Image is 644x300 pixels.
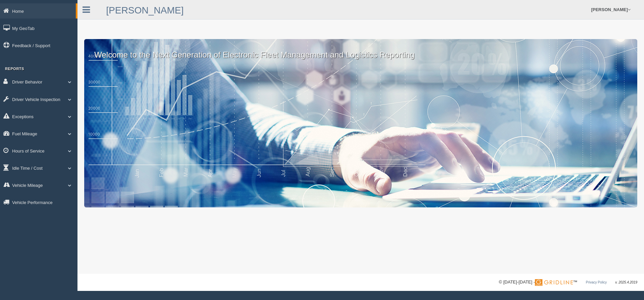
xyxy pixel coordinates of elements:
a: Privacy Policy [586,280,607,284]
img: Gridline [535,279,573,286]
span: v. 2025.4.2019 [615,280,637,284]
p: Welcome to the Next Generation of Electronic Fleet Management and Logistics Reporting [84,39,637,61]
a: [PERSON_NAME] [106,5,184,15]
div: © [DATE]-[DATE] - ™ [499,279,637,286]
